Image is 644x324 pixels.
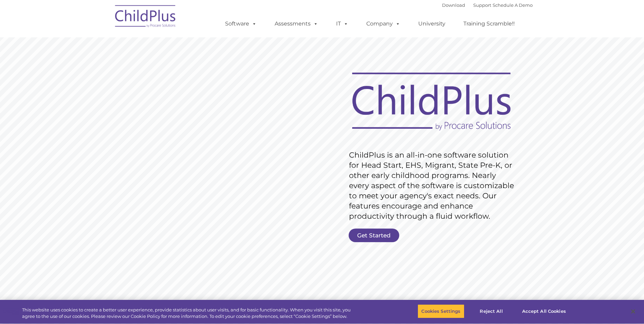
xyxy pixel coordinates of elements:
[349,229,399,242] a: Get Started
[457,17,521,31] a: Training Scramble!!
[22,307,354,320] div: This website uses cookies to create a better user experience, provide statistics about user visit...
[493,2,533,8] a: Schedule A Demo
[470,304,513,319] button: Reject All
[268,17,325,31] a: Assessments
[442,2,533,8] font: |
[411,17,452,31] a: University
[518,304,570,319] button: Accept All Cookies
[349,150,517,221] rs-layer: ChildPlus is an all-in-one software solution for Head Start, EHS, Migrant, State Pre-K, or other ...
[360,17,407,31] a: Company
[418,304,464,319] button: Cookies Settings
[626,304,641,319] button: Close
[329,17,355,31] a: IT
[473,2,491,8] a: Support
[112,0,180,34] img: ChildPlus by Procare Solutions
[218,17,263,31] a: Software
[442,2,465,8] a: Download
